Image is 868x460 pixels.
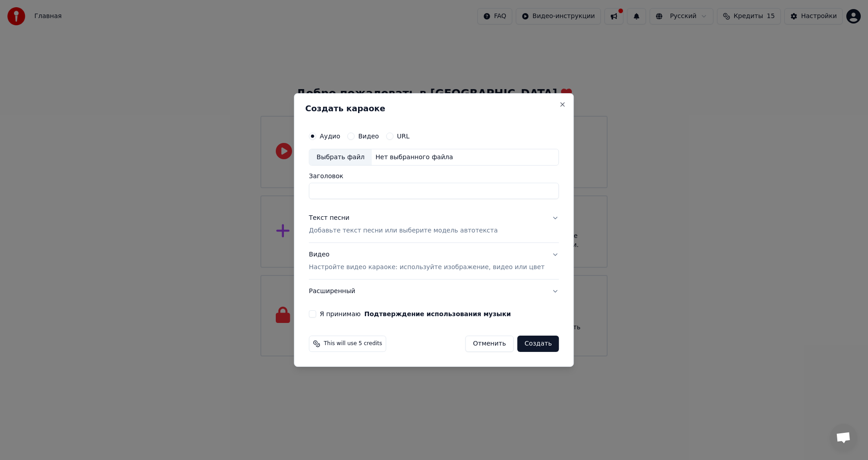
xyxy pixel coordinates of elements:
[364,311,511,317] button: Я принимаю
[309,263,544,272] p: Настройте видео караоке: используйте изображение, видео или цвет
[320,133,340,139] label: Аудио
[397,133,410,139] label: URL
[320,311,511,317] label: Я принимаю
[517,336,559,352] button: Создать
[305,104,562,113] h2: Создать караоке
[309,173,559,180] label: Заголовок
[309,251,544,272] div: Видео
[309,227,498,236] p: Добавьте текст песни или выберите модель автотекста
[309,214,349,223] div: Текст песни
[309,243,559,280] button: ВидеоНастройте видео караоке: используйте изображение, видео или цвет
[358,133,379,139] label: Видео
[309,207,559,243] button: Текст песниДобавьте текст песни или выберите модель автотекста
[465,336,514,352] button: Отменить
[372,153,457,162] div: Нет выбранного файла
[309,280,559,303] button: Расширенный
[324,340,382,347] span: This will use 5 credits
[309,149,372,166] div: Выбрать файл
